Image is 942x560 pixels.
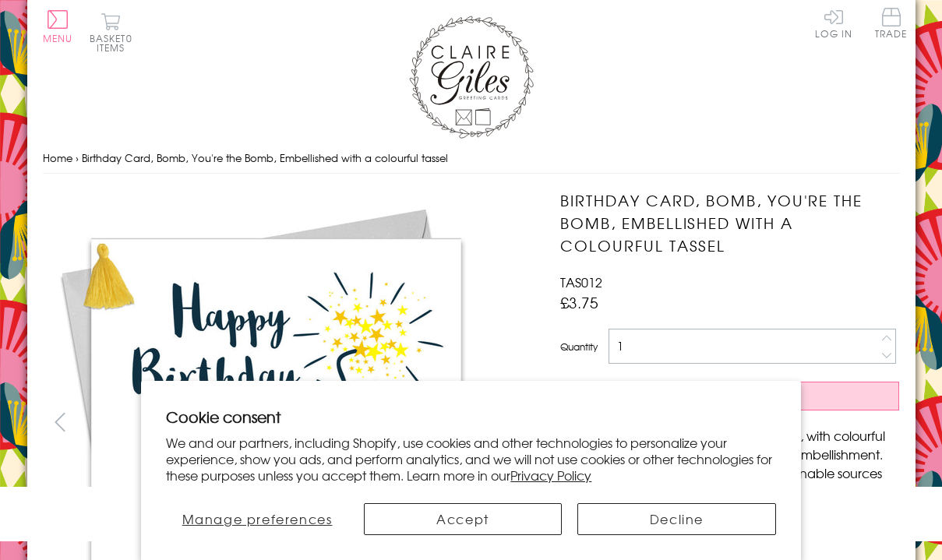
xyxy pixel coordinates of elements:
button: Basket0 items [90,12,132,52]
img: Claire Giles Greetings Cards [409,16,534,139]
button: Accept [364,503,562,535]
span: £3.75 [560,291,598,313]
span: 0 items [97,31,132,55]
button: prev [43,404,78,439]
nav: breadcrumbs [43,143,900,174]
button: Manage preferences [166,503,348,535]
span: Manage preferences [182,509,333,528]
span: › [76,150,79,165]
button: Decline [577,503,775,535]
span: Trade [875,8,908,38]
button: Menu [43,10,73,43]
label: Quantity [560,340,598,354]
span: TAS012 [560,273,602,291]
a: Home [43,150,72,165]
a: Privacy Policy [510,466,591,484]
a: Trade [875,8,908,41]
span: Birthday Card, Bomb, You're the Bomb, Embellished with a colourful tassel [82,150,448,165]
h2: Cookie consent [166,406,775,428]
p: We and our partners, including Shopify, use cookies and other technologies to personalize your ex... [166,435,775,483]
span: Menu [43,31,73,45]
h1: Birthday Card, Bomb, You're the Bomb, Embellished with a colourful tassel [560,189,899,256]
a: Log In [815,8,852,38]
